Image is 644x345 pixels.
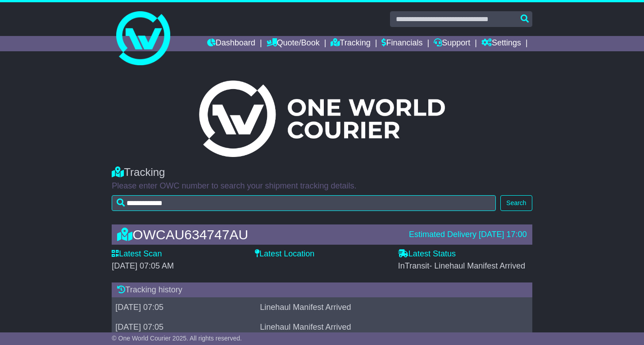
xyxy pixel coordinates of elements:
[256,298,513,318] td: Linehaul Manifest Arrived
[112,335,242,342] span: © One World Courier 2025. All rights reserved.
[256,318,513,337] td: Linehaul Manifest Arrived
[112,166,532,179] div: Tracking
[112,298,256,318] td: [DATE] 07:05
[112,261,174,270] span: [DATE] 07:05 AM
[255,249,314,259] label: Latest Location
[429,261,525,270] span: - Linehaul Manifest Arrived
[331,36,370,51] a: Tracking
[113,227,404,242] div: OWCAU634747AU
[481,36,521,51] a: Settings
[199,81,445,157] img: Light
[112,249,162,259] label: Latest Scan
[409,230,527,240] div: Estimated Delivery [DATE] 17:00
[112,318,256,337] td: [DATE] 07:05
[381,36,422,51] a: Financials
[207,36,255,51] a: Dashboard
[112,282,532,298] div: Tracking history
[267,36,320,51] a: Quote/Book
[112,181,532,191] p: Please enter OWC number to search your shipment tracking details.
[398,249,456,259] label: Latest Status
[434,36,470,51] a: Support
[500,195,532,211] button: Search
[398,261,525,270] span: InTransit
